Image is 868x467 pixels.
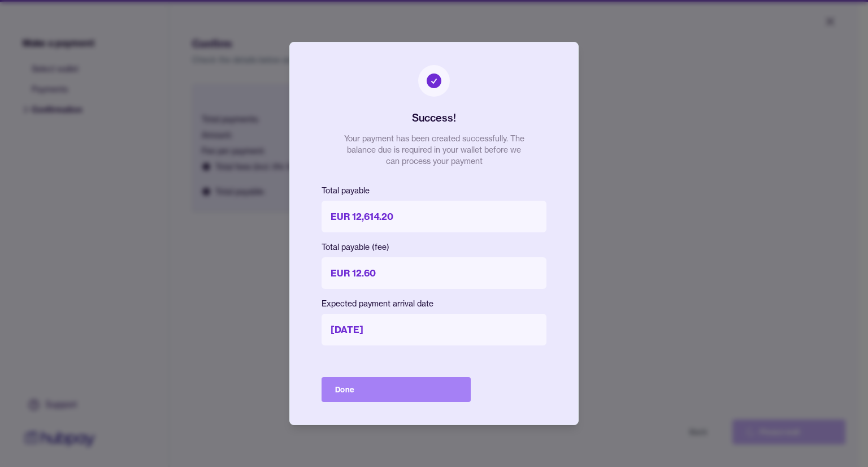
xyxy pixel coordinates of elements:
p: Total payable [322,185,546,196]
p: EUR 12,614.20 [322,201,546,232]
h2: Success! [412,110,456,126]
p: [DATE] [322,314,546,345]
p: Expected payment arrival date [322,298,546,309]
p: Your payment has been created successfully. The balance due is required in your wallet before we ... [344,133,524,167]
p: Total payable (fee) [322,241,546,253]
button: Done [322,377,471,402]
p: EUR 12.60 [322,257,546,289]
